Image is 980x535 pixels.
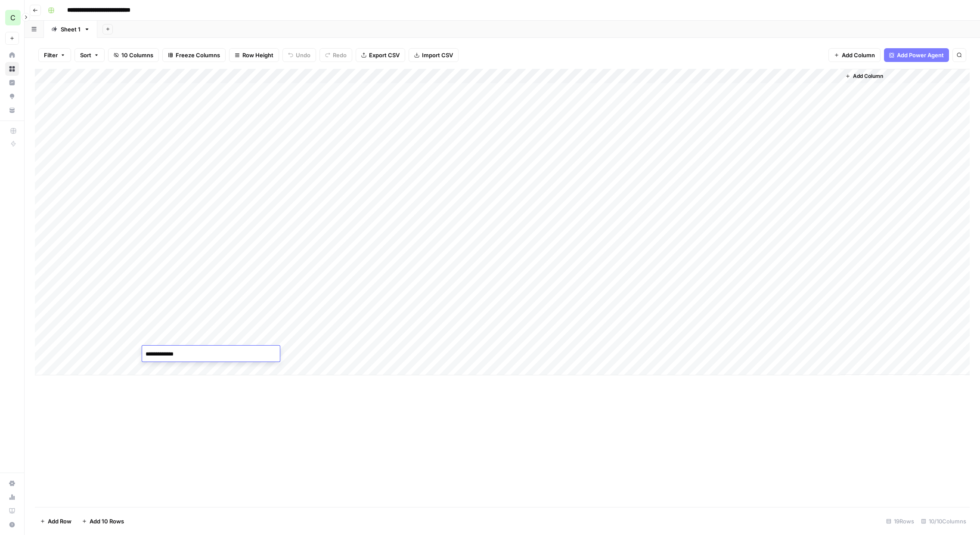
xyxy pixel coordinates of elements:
button: Add Row [35,514,77,528]
button: Help + Support [5,518,19,532]
button: Row Height [229,48,279,62]
button: Add Column [828,48,881,62]
button: 10 Columns [108,48,159,62]
button: Import CSV [409,48,459,62]
a: Settings [5,476,19,490]
span: Redo [333,51,347,59]
span: Export CSV [369,51,400,59]
button: Sort [74,48,105,62]
span: Add Column [842,51,875,59]
span: Sort [80,51,91,59]
a: Browse [5,62,19,76]
div: 19 Rows [883,514,918,528]
a: Usage [5,490,19,504]
div: Sheet 1 [61,25,81,34]
a: Insights [5,76,19,90]
button: Export CSV [356,48,405,62]
span: C [10,12,16,23]
span: Add Column [853,72,883,80]
span: Add Power Agent [897,51,944,59]
button: Add 10 Rows [77,514,129,528]
a: Your Data [5,103,19,117]
span: Filter [44,51,58,59]
button: Add Column [842,71,887,82]
span: Import CSV [422,51,453,59]
span: Add 10 Rows [90,517,124,526]
button: Freeze Columns [162,48,226,62]
a: Sheet 1 [44,21,97,38]
button: Filter [38,48,71,62]
a: Home [5,48,19,62]
a: Learning Hub [5,504,19,518]
span: Freeze Columns [176,51,220,59]
span: Add Row [48,517,71,526]
button: Add Power Agent [884,48,949,62]
div: 10/10 Columns [918,514,970,528]
a: Opportunities [5,90,19,103]
button: Workspace: Chris's Workspace [5,7,19,28]
span: Undo [296,51,310,59]
span: 10 Columns [121,51,153,59]
button: Redo [319,48,352,62]
button: Undo [282,48,316,62]
span: Row Height [242,51,273,59]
